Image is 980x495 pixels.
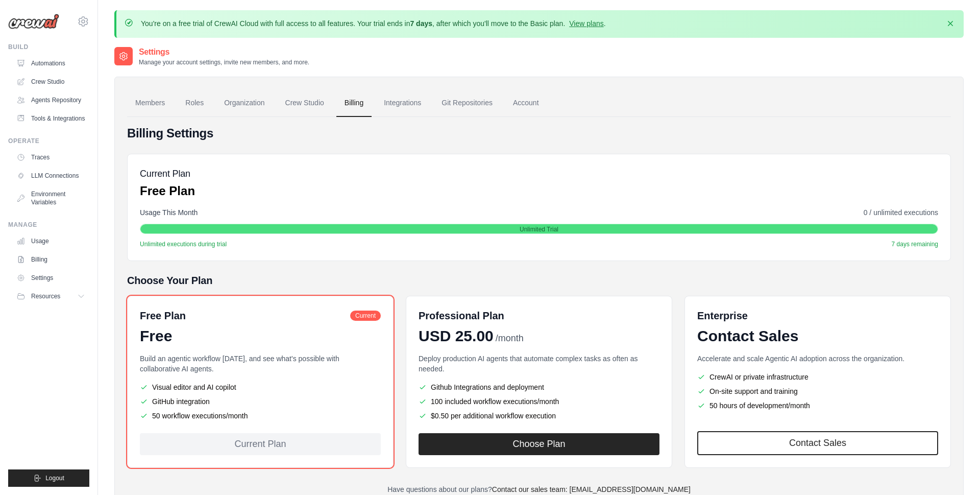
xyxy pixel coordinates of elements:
[140,353,381,374] p: Build an agentic workflow [DATE], and see what's possible with collaborative AI agents.
[139,58,309,66] p: Manage your account settings, invite new members, and more.
[45,474,64,482] span: Logout
[697,372,938,382] li: CrewAI or private infrastructure
[140,433,381,455] div: Current Plan
[127,273,951,288] h5: Choose Your Plan
[505,89,547,117] a: Account
[336,89,372,117] a: Billing
[697,400,938,411] li: 50 hours of development/month
[12,270,89,286] a: Settings
[12,186,89,210] a: Environment Variables
[127,89,173,117] a: Members
[140,309,186,323] h6: Free Plan
[127,484,951,494] p: Have questions about our plans?
[376,89,429,117] a: Integrations
[697,386,938,396] li: On-site support and training
[140,382,381,392] li: Visual editor and AI copilot
[419,396,659,407] li: 100 included workflow executions/month
[8,469,89,487] button: Logout
[697,309,938,323] h6: Enterprise
[419,411,659,421] li: $0.50 per additional workflow execution
[140,240,227,248] span: Unlimited executions during trial
[12,55,89,72] a: Automations
[419,353,659,374] p: Deploy production AI agents that automate complex tasks as often as needed.
[892,240,938,248] span: 7 days remaining
[12,168,89,184] a: LLM Connections
[12,149,89,166] a: Traces
[140,183,195,199] p: Free Plan
[492,485,691,493] a: Contact our sales team: [EMAIL_ADDRESS][DOMAIN_NAME]
[350,311,381,321] span: Current
[8,14,59,29] img: Logo
[31,292,60,300] span: Resources
[139,46,309,58] h2: Settings
[697,431,938,455] a: Contact Sales
[419,433,659,455] button: Choose Plan
[12,251,89,268] a: Billing
[140,411,381,421] li: 50 workflow executions/month
[141,18,606,29] p: You're on a free trial of CrewAI Cloud with full access to all features. Your trial ends in , aft...
[433,89,501,117] a: Git Repositories
[496,332,524,345] span: /month
[8,221,89,229] div: Manage
[697,353,938,364] p: Accelerate and scale Agentic AI adoption across the organization.
[277,89,332,117] a: Crew Studio
[12,233,89,249] a: Usage
[216,89,273,117] a: Organization
[8,137,89,145] div: Operate
[140,167,195,181] h5: Current Plan
[12,92,89,108] a: Agents Repository
[419,382,659,392] li: Github Integrations and deployment
[697,327,938,345] div: Contact Sales
[127,125,951,142] h4: Billing Settings
[419,327,494,345] span: USD 25.00
[12,110,89,127] a: Tools & Integrations
[410,19,432,28] strong: 7 days
[569,19,603,28] a: View plans
[140,207,198,218] span: Usage This Month
[140,327,381,345] div: Free
[520,225,558,233] span: Unlimited Trial
[140,396,381,407] li: GitHub integration
[8,43,89,51] div: Build
[419,309,504,323] h6: Professional Plan
[864,207,938,218] span: 0 / unlimited executions
[12,288,89,304] button: Resources
[177,89,212,117] a: Roles
[12,74,89,90] a: Crew Studio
